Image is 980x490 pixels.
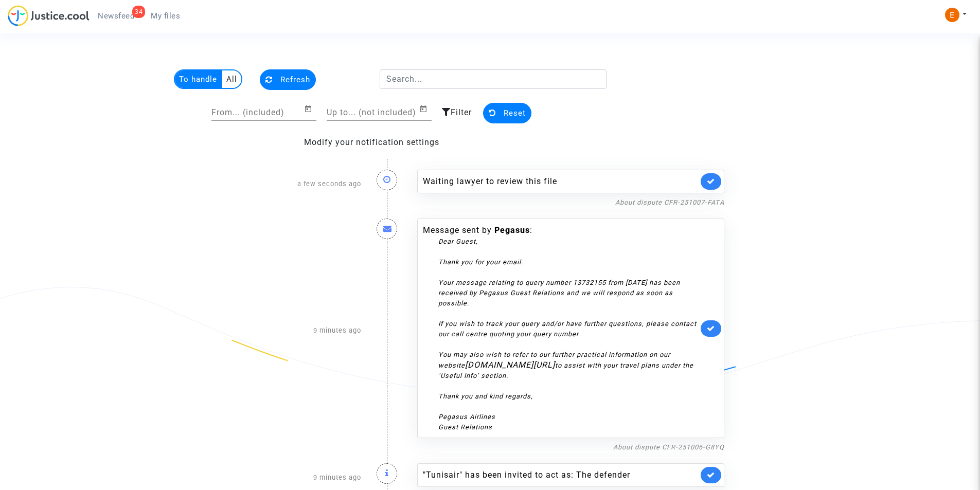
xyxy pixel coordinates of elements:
button: Open calendar [304,103,316,115]
span: Your message relating to query number 13732155 from [DATE] has been received by Pegasus Guest Rel... [438,279,680,307]
multi-toggle-item: To handle [175,70,222,88]
a: My files [142,8,188,24]
span: Thank you and kind regards, [438,392,533,400]
span: Reset [504,108,526,118]
div: Waiting lawyer to review this file [423,175,698,188]
button: Open calendar [419,103,432,115]
span: You may also wish to refer to our further practical information on our website [438,351,670,369]
b: Pegasus [494,225,530,235]
span: Pegasus Airlines [438,413,495,421]
div: 9 minutes ago [248,208,369,453]
span: to assist with your travel plans under the ‘Useful Info’ section. [438,361,693,379]
img: ACg8ocIeiFvHKe4dA5oeRFd_CiCnuxWUEc1A2wYhRJE3TTWt=s96-c [945,8,959,22]
span: Dear Guest, [438,238,478,245]
div: "Tunisair" has been invited to act as: The defender [423,469,698,481]
a: About dispute CFR-251006-G8YQ [613,443,724,451]
a: Modify your notification settings [304,137,439,147]
input: Search... [380,69,607,89]
a: [DOMAIN_NAME][URL] [465,360,555,370]
span: My files [151,11,180,21]
span: Filter [451,107,472,117]
span: If you wish to track your query and/or have further questions, please contact our call centre quo... [438,320,697,338]
div: Message sent by : [423,224,698,432]
div: 34 [132,6,145,18]
span: Refresh [280,75,310,84]
span: Thank you for your email. [438,258,523,266]
button: Reset [483,103,531,123]
a: 34Newsfeed [90,8,142,24]
a: About dispute CFR-251007-FATA [615,198,724,206]
button: Refresh [260,69,316,90]
span: Newsfeed [98,11,134,21]
img: jc-logo.svg [8,5,90,26]
span: Guest Relations [438,423,492,431]
div: a few seconds ago [248,159,369,208]
multi-toggle-item: All [222,70,241,88]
